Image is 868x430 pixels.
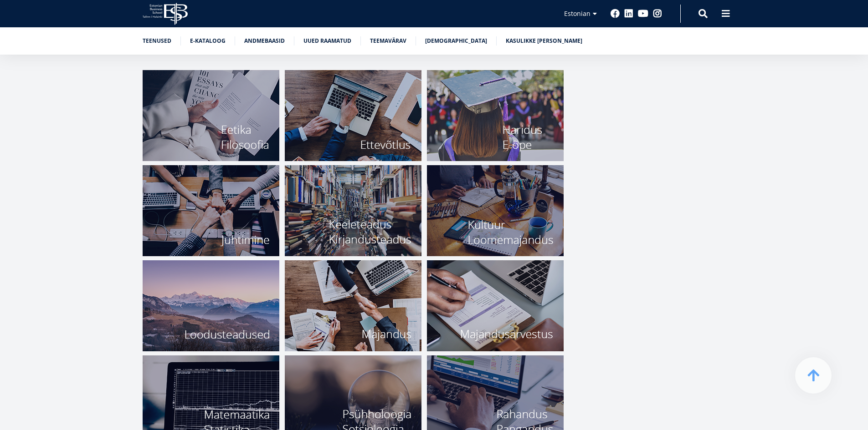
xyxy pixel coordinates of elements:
[427,165,564,256] img: 6. Kultuur.png
[425,36,487,46] a: [DEMOGRAPHIC_DATA]
[653,9,662,18] a: Instagram
[638,9,648,18] a: Youtube
[190,36,226,46] a: E-kataloog
[611,9,620,18] a: Facebook
[143,36,171,46] a: Teenused
[285,260,421,351] img: 8. Majandus.png
[143,70,279,161] img: 1. Eetika est.png
[427,70,564,161] img: 3. Haridus est.png
[370,36,406,46] a: Teemavärav
[303,36,351,46] a: Uued raamatud
[427,260,564,351] img: 9. Majandusarvestus.png
[244,36,285,46] a: Andmebaasid
[143,165,279,256] img: 4. Juhtimine est.png
[506,36,582,46] a: Kasulikke [PERSON_NAME]
[285,70,421,161] img: 2. Ettevõtlus est.png
[285,165,421,256] img: 5. Kirjandusteadus est.png
[624,9,633,18] a: Linkedin
[143,260,279,351] img: 7. Loodusteadused est.png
